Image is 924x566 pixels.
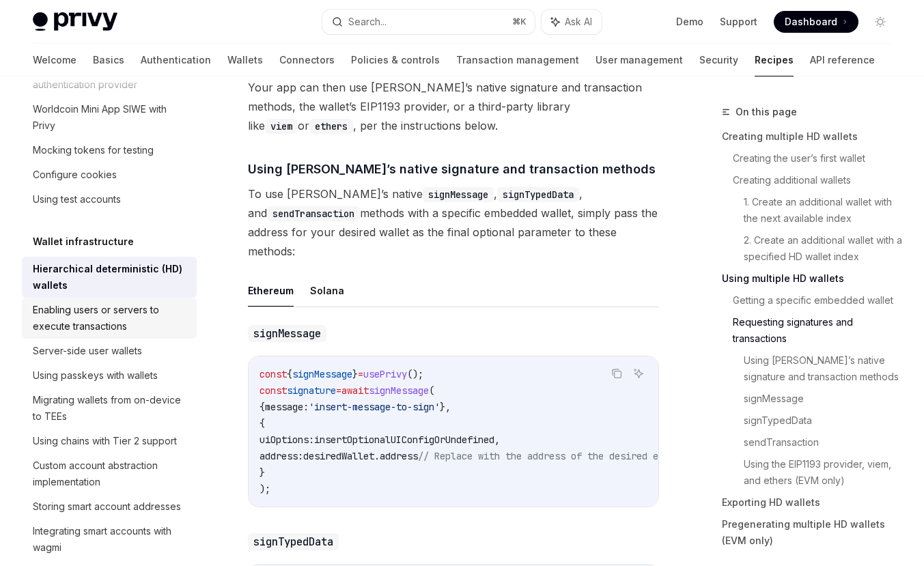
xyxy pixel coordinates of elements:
[265,401,309,413] span: message:
[33,142,154,158] div: Mocking tokens for testing
[744,453,902,492] a: Using the EIP1193 provider, viem, and ethers (EVM only)
[260,450,303,462] span: address:
[736,104,797,120] span: On this page
[358,368,363,380] span: =
[22,494,197,519] a: Storing smart account addresses
[351,44,440,76] a: Policies & controls
[676,15,703,29] a: Demo
[352,368,358,380] span: }
[22,429,197,453] a: Using chains with Tier 2 support
[429,384,434,397] span: (
[363,368,407,380] span: usePrivy
[774,11,858,33] a: Dashboard
[33,498,181,515] div: Storing smart account addresses
[22,453,197,494] a: Custom account abstraction implementation
[260,368,287,380] span: const
[310,274,344,307] button: Solana
[380,450,418,462] span: address
[33,261,188,294] div: Hierarchical deterministic (HD) wallets
[265,119,298,134] code: viem
[322,10,534,34] button: Search...⌘K
[407,368,423,380] span: ();
[33,302,188,335] div: Enabling users or servers to execute transactions
[260,483,270,495] span: );
[279,44,335,76] a: Connectors
[418,450,735,462] span: // Replace with the address of the desired embedded wallet
[22,162,197,187] a: Configure cookies
[374,450,380,462] span: .
[423,187,494,202] code: signMessage
[336,384,341,397] span: =
[341,384,369,397] span: await
[369,384,429,397] span: signMessage
[722,268,902,289] a: Using multiple HD wallets
[744,388,902,410] a: signMessage
[33,44,76,76] a: Welcome
[722,126,902,147] a: Creating multiple HD wallets
[309,119,353,134] code: ethers
[22,257,197,298] a: Hierarchical deterministic (HD) wallets
[267,206,360,221] code: sendTransaction
[494,434,500,446] span: ,
[744,410,902,431] a: signTypedData
[22,138,197,162] a: Mocking tokens for testing
[869,11,891,33] button: Toggle dark mode
[596,44,683,76] a: User management
[348,14,387,30] div: Search...
[497,187,579,202] code: signTypedData
[33,101,188,134] div: Worldcoin Mini App SIWE with Privy
[303,450,374,462] span: desiredWallet
[22,187,197,212] a: Using test accounts
[33,343,142,359] div: Server-side user wallets
[260,384,287,397] span: const
[785,15,837,29] span: Dashboard
[744,191,902,229] a: 1. Create an additional wallet with the next available index
[287,384,336,397] span: signature
[33,167,117,183] div: Configure cookies
[248,184,659,261] span: To use [PERSON_NAME]’s native , , and methods with a specific embedded wallet, simply pass the ad...
[248,160,656,178] span: Using [PERSON_NAME]’s native signature and transaction methods
[141,44,211,76] a: Authentication
[33,367,158,384] div: Using passkeys with wallets
[22,298,197,339] a: Enabling users or servers to execute transactions
[744,229,902,268] a: 2. Create an additional wallet with a specified HD wallet index
[630,365,647,382] button: Ask AI
[720,15,757,29] a: Support
[248,325,326,342] code: signMessage
[22,388,197,429] a: Migrating wallets from on-device to TEEs
[440,401,451,413] span: },
[733,289,902,311] a: Getting a specific embedded wallet
[292,368,352,380] span: signMessage
[22,97,197,138] a: Worldcoin Mini App SIWE with Privy
[744,350,902,388] a: Using [PERSON_NAME]’s native signature and transaction methods
[33,523,188,556] div: Integrating smart accounts with wagmi
[22,519,197,560] a: Integrating smart accounts with wagmi
[699,44,738,76] a: Security
[33,392,188,425] div: Migrating wallets from on-device to TEEs
[287,368,292,380] span: {
[22,363,197,388] a: Using passkeys with wallets
[248,533,339,550] code: signTypedData
[733,311,902,350] a: Requesting signatures and transactions
[722,492,902,513] a: Exporting HD wallets
[33,457,188,490] div: Custom account abstraction implementation
[565,15,592,29] span: Ask AI
[542,10,602,34] button: Ask AI
[733,169,902,191] a: Creating additional wallets
[810,44,875,76] a: API reference
[22,339,197,363] a: Server-side user wallets
[260,466,265,479] span: }
[248,78,659,135] span: Your app can then use [PERSON_NAME]’s native signature and transaction methods, the wallet’s EIP1...
[33,433,177,449] div: Using chains with Tier 2 support
[309,401,440,413] span: 'insert-message-to-sign'
[744,431,902,453] a: sendTransaction
[260,434,314,446] span: uiOptions:
[608,365,626,382] button: Copy the contents from the code block
[33,191,121,208] div: Using test accounts
[314,434,494,446] span: insertOptionalUIConfigOrUndefined
[93,44,124,76] a: Basics
[733,147,902,169] a: Creating the user’s first wallet
[227,44,263,76] a: Wallets
[260,401,265,413] span: {
[260,417,265,429] span: {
